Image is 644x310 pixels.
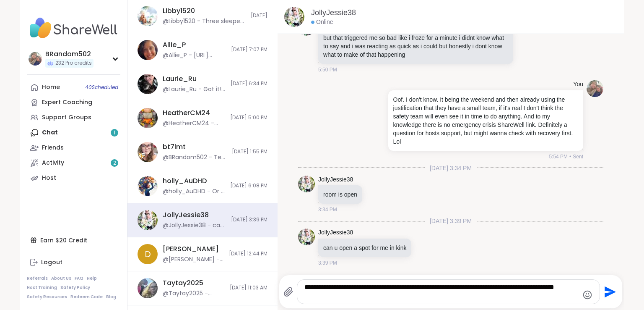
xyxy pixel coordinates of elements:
[27,233,120,248] div: Earn $20 Credit
[27,13,120,43] img: ShareWell Nav Logo
[230,182,267,189] span: [DATE] 6:08 PM
[425,164,477,172] span: [DATE] 3:34 PM
[85,84,118,91] span: 40 Scheduled
[138,74,158,94] img: https://sharewell-space-live.sfo3.digitaloceanspaces.com/user-generated/06ea934e-c718-4eb8-9caa-9...
[27,110,120,125] a: Support Groups
[231,80,267,87] span: [DATE] 6:34 PM
[163,278,203,288] div: Taytay2025
[318,66,337,74] span: 5:50 PM
[27,171,120,186] a: Host
[138,278,158,298] img: https://sharewell-space-live.sfo3.digitaloceanspaces.com/user-generated/fd3fe502-7aaa-4113-b76c-3...
[42,159,64,167] div: Activity
[163,244,219,254] div: [PERSON_NAME]
[230,114,267,121] span: [DATE] 5:00 PM
[27,140,120,155] a: Friends
[106,294,116,300] a: Blog
[138,40,158,60] img: https://sharewell-space-live.sfo3.digitaloceanspaces.com/user-generated/9890d388-459a-40d4-b033-d...
[27,294,67,300] a: Safety Resources
[27,276,48,281] a: Referrals
[75,276,83,281] a: FAQ
[232,148,267,155] span: [DATE] 1:55 PM
[318,206,337,213] span: 3:34 PM
[323,190,357,199] p: room is open
[163,119,225,128] div: @HeatherCM24 - [URL][DOMAIN_NAME]
[42,144,64,152] div: Friends
[138,6,158,26] img: https://sharewell-space-live.sfo3.digitaloceanspaces.com/user-generated/22027137-b181-4a8c-aa67-6...
[45,50,93,59] div: BRandom502
[27,95,120,110] a: Expert Coaching
[587,80,603,97] img: https://sharewell-space-live.sfo3.digitaloceanspaces.com/user-generated/127af2b2-1259-4cf0-9fd7-7...
[229,250,267,257] span: [DATE] 12:44 PM
[231,216,267,223] span: [DATE] 3:39 PM
[29,52,42,66] img: BRandom502
[573,80,583,89] h4: You
[163,142,186,152] div: bt7lmt
[163,221,226,230] div: @JollyJessie38 - can u open a spot for me in kink
[163,85,226,94] div: @Laurie_Ru - Got it! Thank you!
[311,8,356,18] a: JollyJessie38
[318,176,353,184] a: JollyJessie38
[163,51,226,60] div: @Allie_P - [URL][DOMAIN_NAME]
[298,229,315,245] img: https://sharewell-space-live.sfo3.digitaloceanspaces.com/user-generated/3602621c-eaa5-4082-863a-9...
[42,113,91,122] div: Support Groups
[323,34,508,59] p: but that triggered me so bad like i froze for a minute i didnt know what to say and i was reactin...
[42,98,92,107] div: Expert Coaching
[163,40,186,50] div: Allie_P
[145,248,151,260] span: D
[163,187,225,196] div: @holly_AuDHD - Or is it just starting? Im all mixed up with times while Im here lol
[27,80,120,95] a: Home40Scheduled
[60,285,90,291] a: Safety Policy
[311,18,333,26] div: Online
[41,258,62,267] div: Logout
[42,174,56,182] div: Host
[582,290,592,300] button: Emoji picker
[318,259,337,267] span: 3:39 PM
[163,153,227,162] div: @BRandom502 - Text me and I'll open up a spot so I don't miss you on here.
[163,255,224,264] div: @[PERSON_NAME] - here a dumbed down version for customer service or admin openings maybe, idk.
[298,176,315,192] img: https://sharewell-space-live.sfo3.digitaloceanspaces.com/user-generated/3602621c-eaa5-4082-863a-9...
[138,176,158,196] img: https://sharewell-space-live.sfo3.digitaloceanspaces.com/user-generated/250db322-9c3b-4806-9b7f-c...
[163,108,210,118] div: HeatherCM24
[230,284,267,292] span: [DATE] 11:03 AM
[27,155,120,171] a: Activity2
[51,276,71,281] a: About Us
[113,160,116,167] span: 2
[251,12,267,19] span: [DATE]
[549,153,568,160] span: 5:54 PM
[27,255,120,270] a: Logout
[600,282,619,301] button: Send
[138,142,158,162] img: https://sharewell-space-live.sfo3.digitaloceanspaces.com/user-generated/88ba1641-f8b8-46aa-8805-2...
[163,17,246,26] div: @Libby1520 - Three sleepers during the clubhouse session. Not bad if you ask me. 😉
[318,229,353,237] a: JollyJessie38
[163,74,197,84] div: Laurie_Ru
[87,276,97,281] a: Help
[393,95,578,146] p: Oof. I don't know. It being the weekend and then already using the justification that they have a...
[163,289,225,298] div: @Taytay2025 - Hopefully they get it working so we can chat here and there but if not I will talk ...
[569,153,571,160] span: •
[138,108,158,128] img: https://sharewell-space-live.sfo3.digitaloceanspaces.com/user-generated/e72d2dfd-06ae-43a5-b116-a...
[42,83,60,92] div: Home
[163,176,207,186] div: holly_AuDHD
[27,285,57,291] a: Host Training
[70,294,103,300] a: Redeem Code
[573,153,583,160] span: Sent
[323,244,406,252] p: can u open a spot for me in kink
[55,60,92,67] span: 232 Pro credits
[138,210,158,230] img: https://sharewell-space-live.sfo3.digitaloceanspaces.com/user-generated/3602621c-eaa5-4082-863a-9...
[284,7,304,27] img: https://sharewell-space-live.sfo3.digitaloceanspaces.com/user-generated/3602621c-eaa5-4082-863a-9...
[425,217,477,225] span: [DATE] 3:39 PM
[304,283,578,300] textarea: Type your message
[231,46,267,53] span: [DATE] 7:07 PM
[163,6,195,16] div: Libby1520
[163,210,209,220] div: JollyJessie38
